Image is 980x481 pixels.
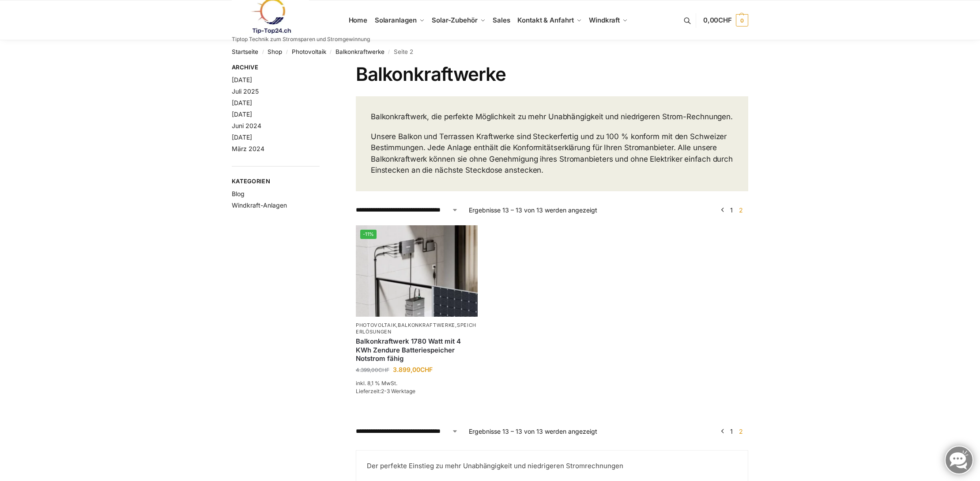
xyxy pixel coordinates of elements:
span: Lieferzeit: [356,388,415,394]
a: 0,00CHF 0 [703,7,748,34]
span: Kontakt & Anfahrt [517,16,573,24]
a: [DATE] [232,99,252,106]
p: Der perfekte Einstieg zu mehr Unabhängigkeit und niedrigeren Stromrechnungen [367,461,737,471]
nav: Produkt-Seitennummerierung [716,205,748,215]
select: Shop-Reihenfolge [356,205,458,215]
span: Windkraft [589,16,620,24]
p: Unsere Balkon und Terrassen Kraftwerke sind Steckerfertig und zu 100 % konform mit den Schweizer ... [371,131,733,176]
span: Sales [493,16,510,24]
a: Shop [268,48,282,55]
span: CHF [420,366,433,373]
a: Blog [232,190,245,197]
span: CHF [378,367,389,373]
a: [DATE] [232,133,252,141]
a: Speicherlösungen [356,322,476,335]
span: Archive [232,63,320,72]
span: 0,00 [703,16,732,24]
span: 0 [736,14,748,27]
a: ← [720,205,726,215]
a: Balkonkraftwerk 1780 Watt mit 4 KWh Zendure Batteriespeicher Notstrom fähig [356,337,478,363]
span: Kategorien [232,177,320,186]
bdi: 4.399,00 [356,367,389,373]
a: Photovoltaik [356,322,396,328]
a: Balkonkraftwerke [335,48,384,55]
p: Tiptop Technik zum Stromsparen und Stromgewinnung [232,37,370,42]
img: Zendure-solar-flow-Batteriespeicher für Balkonkraftwerke [356,225,478,317]
a: Windkraft [585,0,632,40]
span: Seite 2 [737,428,745,435]
span: 2-3 Werktage [381,388,415,394]
span: CHF [718,16,732,24]
a: Juni 2024 [232,122,261,129]
h1: Balkonkraftwerke [356,63,748,85]
span: Solaranlagen [375,16,417,24]
span: / [326,49,335,56]
nav: Produkt-Seitennummerierung [716,427,748,436]
p: inkl. 8,1 % MwSt. [356,379,478,387]
span: / [384,49,394,56]
a: Seite 1 [728,206,735,214]
span: Seite 2 [737,206,745,214]
a: Balkonkraftwerke [398,322,455,328]
a: Solaranlagen [371,0,428,40]
a: Kontakt & Anfahrt [514,0,585,40]
a: Windkraft-Anlagen [232,201,287,209]
span: / [258,49,268,56]
p: , , [356,322,478,336]
span: / [282,49,291,56]
bdi: 3.899,00 [393,366,433,373]
nav: Breadcrumb [232,40,748,63]
a: ← [720,427,726,436]
p: Ergebnisse 13 – 13 von 13 werden angezeigt [469,205,597,215]
a: Solar-Zubehör [428,0,489,40]
a: März 2024 [232,145,264,152]
button: Close filters [320,64,325,73]
a: Photovoltaik [292,48,326,55]
span: Solar-Zubehör [432,16,478,24]
a: -11%Zendure-solar-flow-Batteriespeicher für Balkonkraftwerke [356,225,478,317]
p: Balkonkraftwerk, die perfekte Möglichkeit zu mehr Unabhängigkeit und niedrigeren Strom-Rechnungen. [371,111,733,123]
select: Shop-Reihenfolge [356,427,458,436]
a: [DATE] [232,110,252,118]
p: Ergebnisse 13 – 13 von 13 werden angezeigt [469,427,597,436]
a: [DATE] [232,76,252,83]
a: Sales [489,0,514,40]
a: Seite 1 [728,428,735,435]
a: Startseite [232,48,258,55]
a: Juli 2025 [232,87,259,95]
